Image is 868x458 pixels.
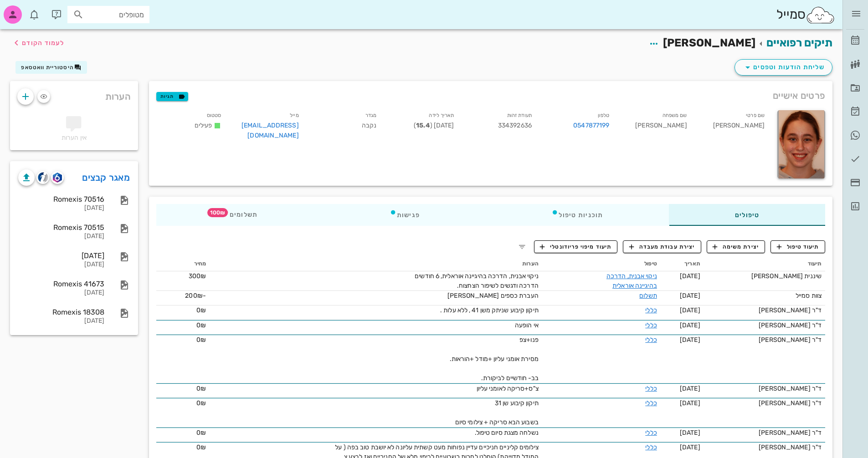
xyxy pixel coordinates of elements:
[680,443,700,451] span: [DATE]
[18,261,104,269] div: [DATE]
[707,240,765,253] button: יצירת משימה
[680,321,700,329] span: [DATE]
[573,121,609,131] a: 0547877199
[663,112,687,118] small: שם משפחה
[645,443,657,451] a: כללי
[645,429,657,437] a: כללי
[704,257,825,271] th: תיעוד
[542,257,661,271] th: טיפול
[680,306,700,314] span: [DATE]
[195,122,212,129] span: פעילים
[160,92,184,101] span: תגיות
[746,112,765,118] small: שם פרטי
[53,173,62,183] img: romexis logo
[429,112,454,118] small: תאריך לידה
[776,5,835,25] div: סמייל
[663,36,755,49] span: [PERSON_NAME]
[455,399,539,426] span: תיקון קיבוע שן 31 בשבוע הבא סריקה + צילומי סיום
[515,321,539,329] span: אי הופעה
[18,233,104,240] div: [DATE]
[708,335,822,345] div: ד"ר [PERSON_NAME]
[708,305,822,315] div: ד"ר [PERSON_NAME]
[645,385,657,392] a: כללי
[616,108,694,146] div: [PERSON_NAME]
[416,122,430,129] strong: 15.4
[708,321,822,330] div: ד"ר [PERSON_NAME]
[475,429,539,437] span: נשלחה מצגת סיום טיפול.
[639,292,657,300] a: תשלום
[36,171,49,184] button: cliniview logo
[766,36,832,49] a: תיקים רפואיים
[507,112,532,118] small: תעודת זהות
[669,204,825,226] div: טיפולים
[189,272,206,280] span: 300₪
[196,429,206,437] span: 0₪
[365,112,376,118] small: מגדר
[18,223,104,232] div: Romexis 70515
[680,272,700,280] span: [DATE]
[440,306,539,314] span: תיקון קיבוע שניתק משן 41 , ללא עלות .
[10,81,138,107] div: הערות
[708,443,822,452] div: ד"ר [PERSON_NAME]
[11,35,64,51] button: לעמוד הקודם
[207,112,221,118] small: סטטוס
[306,108,384,146] div: נקבה
[241,122,299,139] a: [EMAIL_ADDRESS][DOMAIN_NAME]
[450,336,539,382] span: פנו+צפ מסירת אומני עליון +מודל +הוראות. בב- חודשיים לביקורת.
[773,88,825,103] span: פרטים אישיים
[51,171,64,184] button: romexis logo
[694,108,772,146] div: [PERSON_NAME]
[222,212,257,218] span: תשלומים
[734,59,832,76] button: שליחת הודעות וטפסים
[770,240,825,253] button: תיעוד טיפול
[18,280,104,288] div: Romexis 41673
[18,251,104,260] div: [DATE]
[156,257,210,271] th: מחיר
[606,272,657,290] a: ניקוי אבנית, הדרכה בהיגיינה אוראלית
[447,292,539,300] span: העברת כספים [PERSON_NAME]
[645,321,657,329] a: כללי
[22,39,64,47] span: לעמוד הקודם
[18,308,104,316] div: Romexis 18308
[27,7,32,13] span: תג
[680,399,700,407] span: [DATE]
[598,112,610,118] small: טלפון
[498,122,532,129] span: 334392636
[414,122,454,129] span: [DATE] ( )
[18,317,104,325] div: [DATE]
[18,204,104,212] div: [DATE]
[708,398,822,408] div: ד"ר [PERSON_NAME]
[156,92,188,101] button: תגיות
[645,306,657,314] a: כללי
[486,204,669,226] div: תוכניות טיפול
[680,292,700,300] span: [DATE]
[534,240,618,253] button: תיעוד מיפוי פריודונטלי
[708,271,822,281] div: שיננית [PERSON_NAME]
[708,428,822,438] div: ד"ר [PERSON_NAME]
[196,385,206,392] span: 0₪
[15,61,87,74] button: היסטוריית וואטסאפ
[324,204,486,226] div: פגישות
[680,336,700,344] span: [DATE]
[21,64,74,71] span: היסטוריית וואטסאפ
[185,292,206,300] span: -200₪
[540,243,611,251] span: תיעוד מיפוי פריודונטלי
[207,208,227,217] span: תג
[645,399,657,407] a: כללי
[806,6,835,24] img: SmileCloud logo
[62,134,87,142] span: אין הערות
[18,289,104,297] div: [DATE]
[18,195,104,204] div: Romexis 70516
[196,321,206,329] span: 0₪
[38,172,48,183] img: cliniview logo
[623,240,701,253] button: יצירת עבודת מעבדה
[661,257,704,271] th: תאריך
[777,243,819,251] span: תיעוד טיפול
[415,272,539,290] span: ניקוי אבנית, הדרכה בהיגיינה אוראלית, 6 חודשים הדרכה ודגשים לשיפור הצחצוח.
[680,429,700,437] span: [DATE]
[477,385,539,392] span: צ"ס+סריקה לאומני עליון
[645,336,657,344] a: כללי
[629,243,695,251] span: יצירת עבודת מעבדה
[708,384,822,393] div: ד"ר [PERSON_NAME]
[708,291,822,300] div: צוות סמייל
